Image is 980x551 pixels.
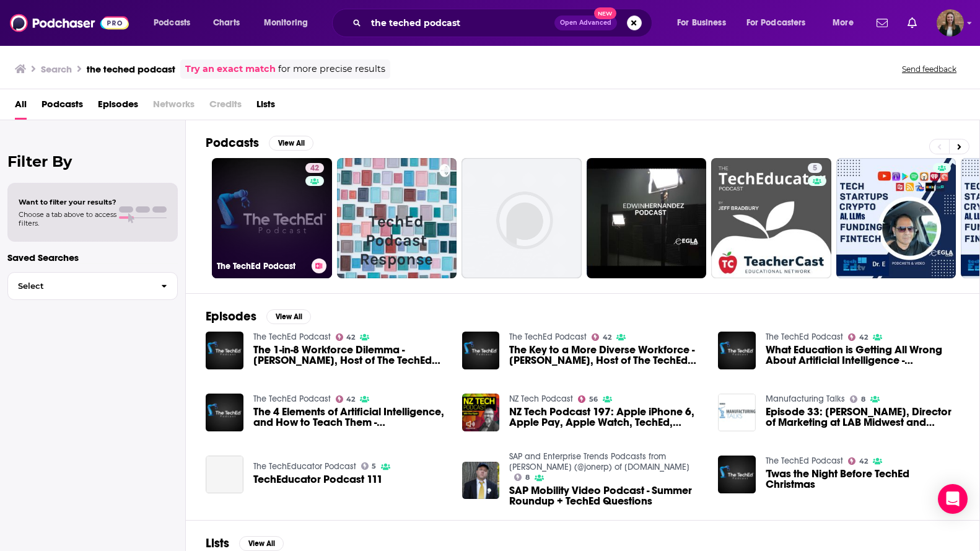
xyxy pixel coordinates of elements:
span: 42 [310,162,319,175]
a: Charts [205,13,247,33]
a: The Key to a More Diverse Workforce - Matt Kirchner, Host of The TechEd Podcast [509,345,703,366]
span: The 1-in-8 Workforce Dilemma - [PERSON_NAME], Host of The TechEd Podcast [253,345,447,366]
a: Try an exact match [185,62,276,76]
span: 8 [861,397,865,402]
a: The TechEd Podcast [253,394,331,404]
h2: Podcasts [206,135,259,151]
a: Episodes [98,94,138,120]
button: open menu [255,13,324,33]
span: For Podcasters [746,14,806,32]
a: The 4 Elements of Artificial Intelligence, and How to Teach Them - Matt Kirchner, Host of The Tec... [206,394,243,431]
a: 42The TechEd Podcast [212,158,332,278]
img: 'Twas the Night Before TechEd Christmas [718,456,756,493]
img: What Education is Getting All Wrong About Artificial Intelligence - Matt Kirchner, Host of The Te... [718,332,756,369]
span: 56 [589,397,598,402]
a: TechEducator Podcast 111 [206,456,243,493]
span: 42 [603,335,611,340]
span: Select [8,282,151,290]
p: Saved Searches [7,252,178,263]
h3: The TechEd Podcast [217,261,307,271]
a: Manufacturing Talks [766,394,845,404]
a: NZ Tech Podcast [509,394,573,404]
a: 42 [848,457,868,465]
img: SAP Mobility Video Podcast - Summer Roundup + TechEd Questions [462,462,500,500]
span: The 4 Elements of Artificial Intelligence, and How to Teach Them - [PERSON_NAME], Host of The Tec... [253,407,447,428]
a: 5 [361,462,377,470]
span: 42 [346,397,355,402]
a: 'Twas the Night Before TechEd Christmas [766,469,960,490]
h2: Lists [206,536,229,551]
a: Show notifications dropdown [903,12,922,33]
span: Monitoring [264,14,308,32]
a: The TechEd Podcast [253,332,331,342]
span: 42 [859,459,868,464]
img: NZ Tech Podcast 197: Apple iPhone 6, Apple Pay, Apple Watch, TechEd, Logitech Video Conferencing,... [462,394,500,431]
button: Show profile menu [937,9,964,37]
a: PodcastsView All [206,135,313,151]
a: EpisodesView All [206,309,311,324]
div: Search podcasts, credits, & more... [344,9,664,37]
span: Credits [209,94,242,120]
span: New [594,7,616,19]
button: Send feedback [898,64,960,74]
button: open menu [738,13,824,33]
img: Episode 33: Melissa Martin, Director of Marketing at LAB Midwest and Producer of the TechEd Podcast [718,394,756,431]
span: for more precise results [278,62,385,76]
a: 42 [592,333,611,341]
button: open menu [145,13,206,33]
button: open menu [824,13,869,33]
img: The Key to a More Diverse Workforce - Matt Kirchner, Host of The TechEd Podcast [462,332,500,369]
span: Open Advanced [560,20,611,26]
div: Open Intercom Messenger [938,484,968,514]
a: ListsView All [206,536,284,551]
span: Choose a tab above to access filters. [19,210,116,227]
a: Podcasts [42,94,83,120]
a: 5 [711,158,831,278]
span: 8 [525,475,530,480]
a: NZ Tech Podcast 197: Apple iPhone 6, Apple Pay, Apple Watch, TechEd, Logitech Video Conferencing,... [509,407,703,428]
h2: Filter By [7,152,178,170]
a: 5 [808,163,822,173]
a: TechEducator Podcast 111 [253,474,383,485]
a: The TechEducator Podcast [253,461,356,472]
button: Open AdvancedNew [554,15,617,30]
a: 42 [336,395,356,403]
a: 8 [514,474,530,481]
a: SAP Mobility Video Podcast - Summer Roundup + TechEd Questions [509,485,703,506]
a: The 4 Elements of Artificial Intelligence, and How to Teach Them - Matt Kirchner, Host of The Tec... [253,407,447,428]
a: All [15,94,27,120]
a: The TechEd Podcast [766,456,843,466]
h3: Search [41,63,72,75]
button: View All [269,136,313,151]
span: Podcasts [154,14,190,32]
span: What Education is Getting All Wrong About Artificial Intelligence - [PERSON_NAME], Host of The Te... [766,345,960,366]
span: Logged in as k_burns [937,9,964,37]
a: Lists [256,94,275,120]
a: Show notifications dropdown [872,12,893,33]
h2: Episodes [206,309,256,324]
a: 42 [336,333,356,341]
button: View All [239,536,284,551]
h3: the teched podcast [87,63,175,75]
button: open menu [668,13,742,33]
a: 42 [848,333,868,341]
img: The 1-in-8 Workforce Dilemma - Matt Kirchner, Host of The TechEd Podcast [206,332,243,369]
input: Search podcasts, credits, & more... [366,13,554,33]
span: 5 [372,464,376,469]
span: Networks [153,94,195,120]
a: 42 [305,163,324,173]
span: Episode 33: [PERSON_NAME], Director of Marketing at LAB Midwest and Producer of the TechEd Podcast [766,407,960,428]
